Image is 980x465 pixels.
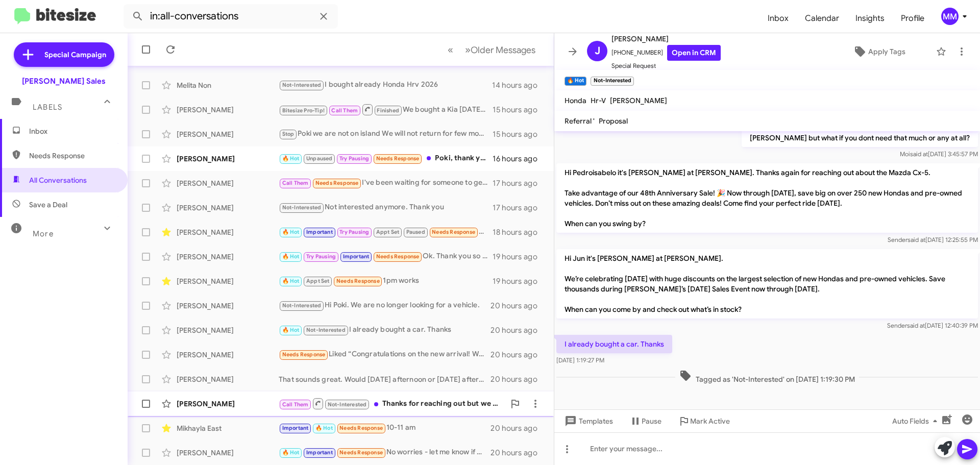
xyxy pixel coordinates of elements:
div: [PERSON_NAME] [177,203,279,213]
div: 10-11 am [279,422,491,434]
span: Needs Response [376,253,420,260]
span: Older Messages [471,44,535,56]
div: 17 hours ago [493,203,546,213]
span: [PERSON_NAME] [611,33,721,45]
span: Important [306,229,333,235]
div: 20 hours ago [491,301,546,311]
span: Moi [DATE] 3:45:57 PM [900,150,978,158]
div: [PERSON_NAME] [177,227,279,237]
span: Sender [DATE] 12:25:55 PM [888,236,978,243]
span: Not-Interested [306,327,346,333]
p: Hi Jun it's [PERSON_NAME] at [PERSON_NAME]. We’re celebrating [DATE] with huge discounts on the l... [556,249,978,319]
span: 🔥 Hot [282,449,300,456]
div: Poki we are not on island We will not return for few months [279,128,493,140]
span: [DATE] 1:19:27 PM [556,356,604,364]
span: Pause [642,412,661,430]
span: Not-Interested [282,302,322,309]
span: Stop [282,131,295,137]
span: Unpaused [306,155,333,162]
span: Inbox [759,4,797,33]
span: Needs Response [29,151,116,161]
div: 20 hours ago [491,350,546,360]
span: Needs Response [376,155,420,162]
span: Paused [406,229,425,235]
div: 19 hours ago [493,252,546,262]
span: Important [306,449,333,456]
button: Previous [442,39,459,60]
div: 20 hours ago [491,448,546,458]
span: Not-Interested [282,82,322,88]
div: [PERSON_NAME] [177,276,279,286]
span: « [448,43,453,56]
span: Needs Response [432,229,475,235]
span: Needs Response [339,425,383,431]
span: Special Request [611,61,721,71]
span: 🔥 Hot [315,425,333,431]
div: MM [941,8,959,25]
span: said at [910,150,928,158]
span: Appt Set [376,229,400,235]
span: Tagged as 'Not-Interested' on [DATE] 1:19:30 PM [675,370,859,384]
div: Mikhayla East [177,423,279,433]
span: Important [282,425,309,431]
div: Thanks for reaching out but we bought 2 brand new 2025 cars already and won't be looking for anot... [279,397,505,410]
span: Try Pausing [339,155,369,162]
span: [PERSON_NAME] [610,96,667,105]
a: Insights [847,4,893,33]
div: [PERSON_NAME] [177,350,279,360]
span: Special Campaign [44,50,106,60]
div: 16 hours ago [493,154,546,164]
small: Not-Interested [591,77,633,86]
span: Proposal [599,116,628,126]
p: Hi Pedroisabelo it's [PERSON_NAME] at [PERSON_NAME]. Thanks again for reaching out about the Mazd... [556,163,978,233]
span: Needs Response [282,351,326,358]
a: Open in CRM [667,45,721,61]
span: said at [908,236,925,243]
span: 🔥 Hot [282,278,300,284]
div: 20 hours ago [491,374,546,384]
div: Melita Non [177,80,279,90]
span: 🔥 Hot [282,229,300,235]
div: [PERSON_NAME] [177,105,279,115]
span: Important [343,253,370,260]
span: Call Them [282,180,309,186]
div: [PERSON_NAME] Sales [22,76,106,86]
span: All Conversations [29,175,87,185]
p: [PERSON_NAME] but what if you dont need that much or any at all? [742,129,978,147]
span: Bitesize Pro-Tip! [282,107,325,114]
span: Call Them [282,401,309,408]
span: Needs Response [315,180,359,186]
span: 🔥 Hot [282,327,300,333]
span: Sender [DATE] 12:40:39 PM [887,322,978,329]
span: Apply Tags [868,42,905,61]
span: More [33,229,54,238]
a: Special Campaign [14,42,114,67]
span: Finished [377,107,399,114]
div: Not interested anymore. Thank you [279,202,493,213]
div: I already bought a car. Thanks [279,324,491,336]
div: I've been waiting for someone to get bk to me but know even call [279,177,493,189]
div: Ok. Thank you so much! [279,251,493,262]
div: [PERSON_NAME] [177,252,279,262]
span: J [595,43,600,59]
div: 20 hours ago [491,423,546,433]
span: Call Them [331,107,358,114]
div: Running a little late. 4:30 looks better. [279,226,493,238]
span: 🔥 Hot [282,253,300,260]
button: Pause [621,412,670,430]
div: 18 hours ago [493,227,546,237]
div: [PERSON_NAME] [177,325,279,335]
span: Not-Interested [282,204,322,211]
span: Auto Fields [892,412,941,430]
div: [PERSON_NAME] [177,374,279,384]
span: Needs Response [339,449,383,456]
div: [PERSON_NAME] [177,178,279,188]
span: 🔥 Hot [282,155,300,162]
a: Calendar [797,4,847,33]
span: Honda [565,96,586,105]
span: Templates [562,412,613,430]
div: 20 hours ago [491,325,546,335]
span: » [465,43,471,56]
div: Poki, thank you. Would you be able to give me a call [DATE] afternoon to discuss some things firs... [279,153,493,164]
